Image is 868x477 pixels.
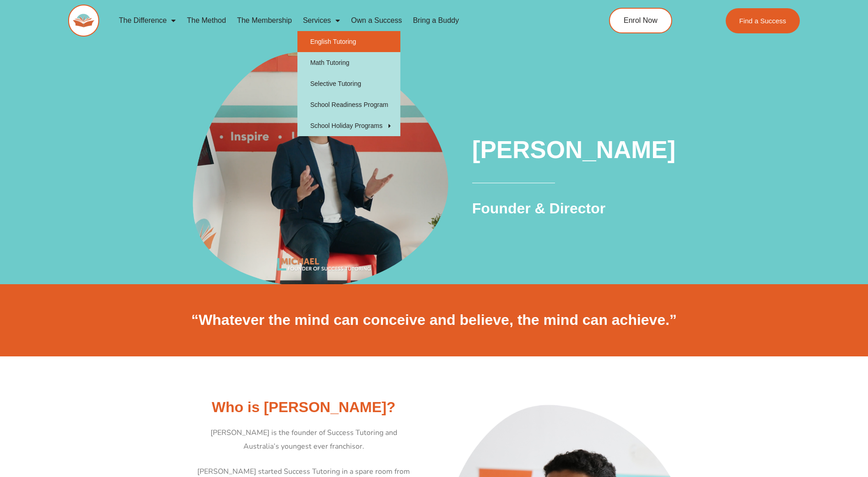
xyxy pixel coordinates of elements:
[609,8,672,33] a: Enrol Now
[472,199,690,218] h2: Founder & Director
[113,10,182,31] a: The Difference
[196,426,411,453] p: [PERSON_NAME] is the founder of Success Tutoring and Australia’s youngest ever franchisor.
[297,52,400,73] a: Math Tutoring
[624,17,658,24] span: Enrol Now
[232,10,297,31] a: The Membership
[297,31,400,136] ul: Services
[345,10,407,31] a: Own a Success
[739,17,787,24] span: Find a Success
[472,133,690,167] h1: [PERSON_NAME]
[726,8,800,33] a: Find a Success
[297,10,345,31] a: Services
[181,10,231,31] a: The Method
[297,73,400,94] a: Selective Tutoring
[178,311,690,330] h2: “Whatever the mind can conceive and believe, the mind can achieve.”
[113,10,567,31] nav: Menu
[184,35,457,307] img: Michael Black - Founder of Success Tutoring
[173,398,434,417] h2: Who is [PERSON_NAME]?
[297,94,400,115] a: School Readiness Program
[407,10,464,31] a: Bring a Buddy
[297,31,400,52] a: English Tutoring
[716,374,868,477] iframe: Chat Widget
[297,115,400,136] a: School Holiday Programs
